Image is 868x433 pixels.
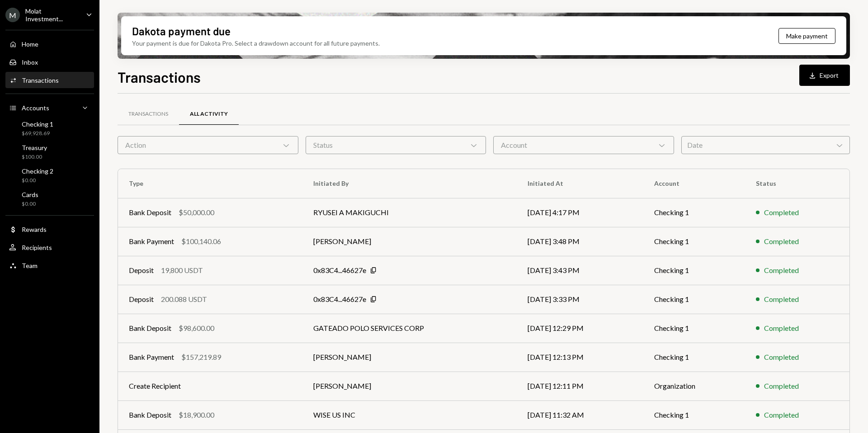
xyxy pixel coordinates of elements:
div: Completed [764,381,799,391]
td: [DATE] 3:33 PM [517,285,643,314]
div: Checking 1 [22,120,53,128]
th: Status [745,169,849,198]
td: [DATE] 3:43 PM [517,256,643,285]
td: WISE US INC [302,400,517,429]
td: [PERSON_NAME] [302,343,517,372]
div: $69,928.69 [22,130,53,137]
div: All Activity [190,110,228,118]
div: Home [22,40,38,48]
div: Your payment is due for Dakota Pro. Select a drawdown account for all future payments. [132,38,380,48]
div: Recipients [22,244,52,251]
td: Checking 1 [643,285,745,314]
th: Initiated At [517,169,643,198]
div: Deposit [129,294,154,305]
a: Team [5,257,94,273]
button: Export [799,65,850,86]
h1: Transactions [118,68,201,86]
div: Cards [22,191,38,198]
div: Completed [764,265,799,276]
td: [PERSON_NAME] [302,227,517,256]
div: $100.00 [22,153,47,161]
div: 200.088 USDT [161,294,207,305]
div: Checking 2 [22,167,53,175]
div: $50,000.00 [179,207,214,218]
td: Checking 1 [643,198,745,227]
td: [DATE] 12:11 PM [517,372,643,400]
div: Completed [764,323,799,334]
div: $0.00 [22,200,38,208]
div: Bank Deposit [129,409,171,420]
div: Transactions [22,76,59,84]
div: Rewards [22,226,47,233]
div: $100,140.06 [181,236,221,247]
div: Status [306,136,486,154]
td: [DATE] 11:32 AM [517,400,643,429]
td: [DATE] 12:13 PM [517,343,643,372]
div: Inbox [22,58,38,66]
td: Checking 1 [643,343,745,372]
div: $18,900.00 [179,409,214,420]
td: Checking 1 [643,227,745,256]
div: Completed [764,409,799,420]
a: Treasury$100.00 [5,141,94,163]
a: Rewards [5,221,94,237]
div: Bank Deposit [129,207,171,218]
div: Account [493,136,674,154]
a: Inbox [5,54,94,70]
th: Initiated By [302,169,517,198]
td: Checking 1 [643,400,745,429]
td: Create Recipient [118,372,302,400]
div: $0.00 [22,177,53,184]
div: 0x83C4...46627e [313,265,366,276]
div: 0x83C4...46627e [313,294,366,305]
div: Team [22,262,38,269]
th: Type [118,169,302,198]
a: Recipients [5,239,94,255]
a: Cards$0.00 [5,188,94,210]
td: GATEADO POLO SERVICES CORP [302,314,517,343]
td: RYUSEI A MAKIGUCHI [302,198,517,227]
div: Accounts [22,104,49,112]
div: Bank Payment [129,352,174,362]
div: Completed [764,236,799,247]
div: M [5,8,20,22]
div: Bank Deposit [129,323,171,334]
div: Transactions [128,110,168,118]
div: Molat Investment... [25,7,79,23]
div: Treasury [22,144,47,151]
div: Deposit [129,265,154,276]
td: Checking 1 [643,314,745,343]
a: All Activity [179,103,239,126]
a: Home [5,36,94,52]
td: Organization [643,372,745,400]
td: [DATE] 12:29 PM [517,314,643,343]
div: 19,800 USDT [161,265,203,276]
div: Completed [764,352,799,362]
button: Make payment [778,28,835,44]
a: Accounts [5,99,94,116]
th: Account [643,169,745,198]
div: Completed [764,294,799,305]
a: Transactions [5,72,94,88]
div: Bank Payment [129,236,174,247]
a: Transactions [118,103,179,126]
div: Dakota payment due [132,24,231,38]
a: Checking 1$69,928.69 [5,118,94,139]
td: Checking 1 [643,256,745,285]
div: Action [118,136,298,154]
a: Checking 2$0.00 [5,165,94,186]
td: [DATE] 4:17 PM [517,198,643,227]
div: $98,600.00 [179,323,214,334]
td: [DATE] 3:48 PM [517,227,643,256]
div: $157,219.89 [181,352,221,362]
div: Completed [764,207,799,218]
td: [PERSON_NAME] [302,372,517,400]
div: Date [681,136,850,154]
